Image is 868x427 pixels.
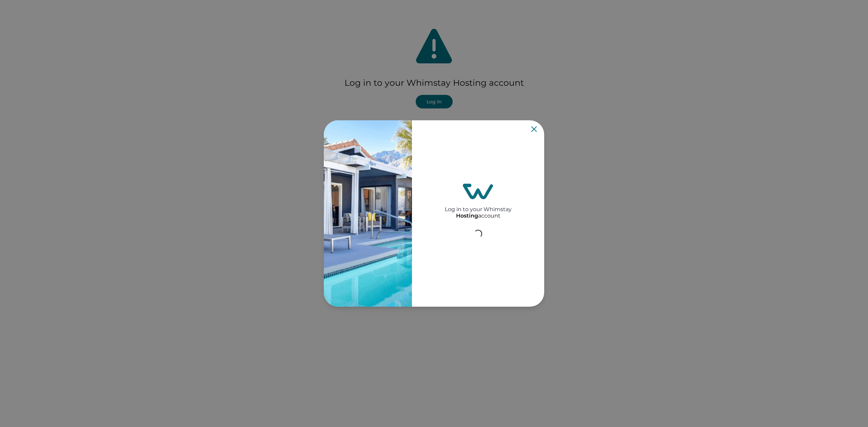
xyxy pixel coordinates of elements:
[456,212,500,219] p: account
[445,199,512,212] h2: Log in to your Whimstay
[324,120,412,307] img: auth-banner
[456,212,478,219] p: Hosting
[463,184,493,199] img: login-logo
[531,126,537,132] button: Close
